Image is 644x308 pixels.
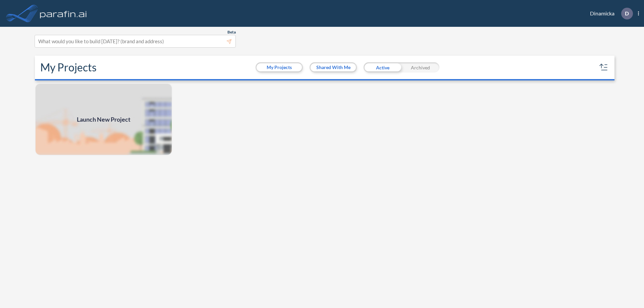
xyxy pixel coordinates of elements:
[625,10,629,16] p: D
[227,29,236,35] span: Beta
[77,115,130,124] span: Launch New Project
[401,62,439,72] div: Archived
[364,62,401,72] div: Active
[39,7,88,20] img: logo
[40,61,97,74] h2: My Projects
[311,63,356,71] button: Shared With Me
[35,83,172,156] img: add
[598,62,609,73] button: sort
[35,83,172,156] a: Launch New Project
[580,8,639,19] div: Dinamicka
[257,63,302,71] button: My Projects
